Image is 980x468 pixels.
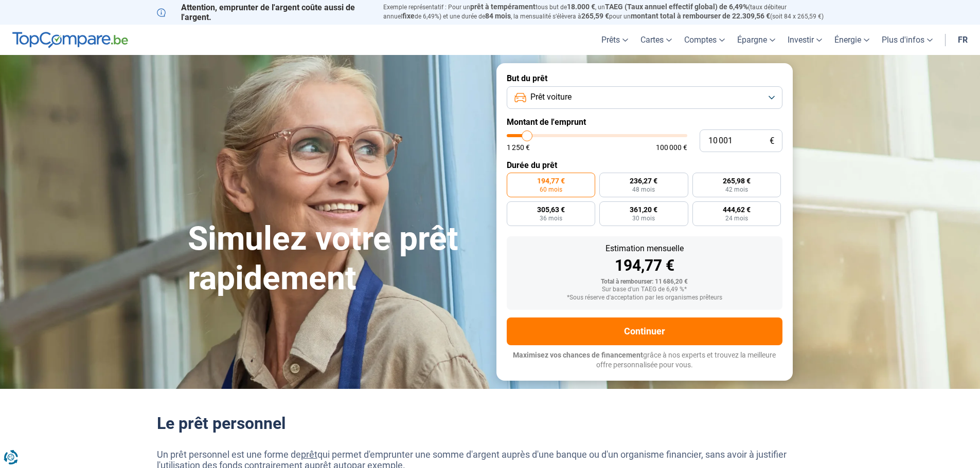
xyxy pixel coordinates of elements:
[188,219,484,298] h1: Simulez votre prêt rapidement
[770,137,774,145] span: €
[515,286,774,293] div: Sur base d'un TAEG de 6,49 %*
[402,12,415,20] span: fixe
[515,258,774,273] div: 194,77 €
[723,177,751,184] span: 265,98 €
[678,25,731,55] a: Comptes
[507,117,782,127] label: Montant de l'emprunt
[515,245,774,253] div: Estimation mensuelle
[725,215,748,221] span: 24 mois
[470,3,536,11] span: prêt à tempérament
[383,3,824,21] p: Exemple représentatif : Pour un tous but de , un (taux débiteur annuel de 6,49%) et une durée de ...
[595,25,634,55] a: Prêts
[540,186,562,193] span: 60 mois
[157,3,371,22] p: Attention, emprunter de l'argent coûte aussi de l'argent.
[507,86,782,109] button: Prêt voiture
[632,215,655,221] span: 30 mois
[485,12,511,20] span: 84 mois
[656,144,687,151] span: 100 000 €
[731,25,781,55] a: Épargne
[876,25,939,55] a: Plus d'infos
[507,160,782,170] label: Durée du prêt
[507,350,782,370] p: grâce à nos experts et trouvez la meilleure offre personnalisée pour vous.
[537,206,565,213] span: 305,63 €
[507,317,782,345] button: Continuer
[530,91,572,103] span: Prêt voiture
[634,25,678,55] a: Cartes
[581,12,609,20] span: 265,59 €
[507,144,530,151] span: 1 250 €
[952,25,974,55] a: fr
[828,25,876,55] a: Énergie
[631,12,770,20] span: montant total à rembourser de 22.309,56 €
[12,32,128,48] img: TopCompare
[513,351,643,359] span: Maximisez vos chances de financement
[157,414,824,433] h2: Le prêt personnel
[723,206,751,213] span: 444,62 €
[605,3,748,11] span: TAEG (Taux annuel effectif global) de 6,49%
[515,294,774,302] div: *Sous réserve d'acceptation par les organismes prêteurs
[507,73,782,83] label: But du prêt
[781,25,828,55] a: Investir
[515,278,774,286] div: Total à rembourser: 11 686,20 €
[301,449,317,460] a: prêt
[540,215,562,221] span: 36 mois
[630,177,657,184] span: 236,27 €
[725,186,748,193] span: 42 mois
[632,186,655,193] span: 48 mois
[630,206,657,213] span: 361,20 €
[537,177,565,184] span: 194,77 €
[567,3,595,11] span: 18.000 €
